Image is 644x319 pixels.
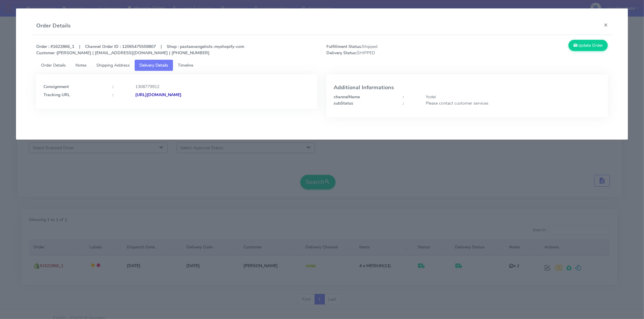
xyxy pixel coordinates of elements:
[403,94,404,100] strong: :
[178,62,193,68] span: Timeline
[41,62,66,68] span: Order Details
[334,100,353,106] strong: subStatus
[139,62,168,68] span: Delivery Details
[599,17,613,33] button: Close
[334,94,360,100] strong: channelName
[36,44,244,56] strong: Order : #1622866_1 | Channel Order ID : 12065475559807 | Shop : pastaevangelists-myshopify-com [P...
[135,92,181,98] strong: [URL][DOMAIN_NAME]
[112,84,113,90] strong: :
[36,60,608,71] ul: Tabs
[421,94,605,100] div: Yodel
[75,62,87,68] span: Notes
[96,62,130,68] span: Shipping Address
[326,44,362,49] strong: Fulfillment Status:
[326,50,357,56] strong: Delivery Status:
[421,100,605,106] div: Please contact customer services
[131,84,315,90] div: 1308779912
[569,40,608,51] button: Update Order
[43,92,70,98] strong: Tracking URL
[43,84,69,90] strong: Consignment
[36,50,57,56] strong: Customer :
[403,100,404,106] strong: :
[334,85,601,91] h4: Additional Informations
[112,92,113,98] strong: :
[36,22,71,30] h4: Order Details
[322,43,467,56] span: Shipped SHIPPED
